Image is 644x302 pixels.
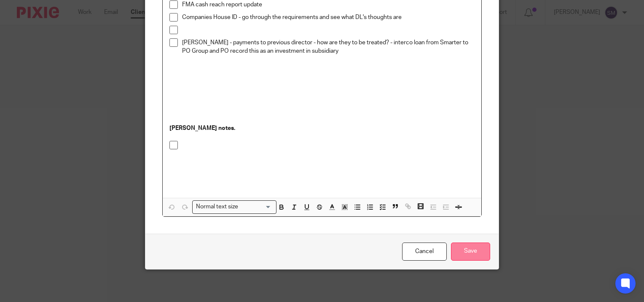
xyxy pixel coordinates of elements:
[402,243,447,261] a: Cancel
[182,38,475,56] p: [PERSON_NAME] - payments to previous director - how are they to be treated? - interco loan from S...
[192,200,276,213] div: Search for option
[182,0,475,9] p: FMA cash reach report update
[451,243,490,261] input: Save
[241,202,271,211] input: Search for option
[194,202,240,211] span: Normal text size
[169,125,235,131] strong: [PERSON_NAME] notes.
[182,13,475,22] p: Companies House ID - go through the requirements and see what DL's thoughts are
